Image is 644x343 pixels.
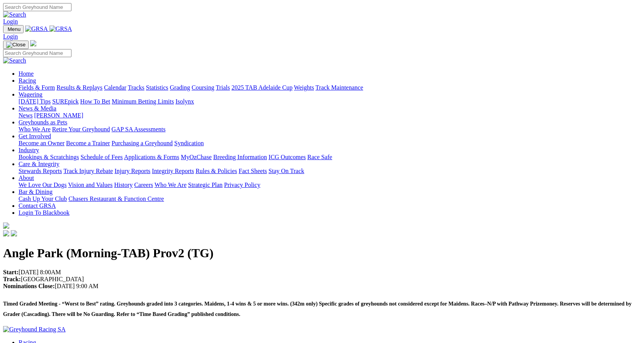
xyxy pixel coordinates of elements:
a: MyOzChase [181,154,212,160]
div: Bar & Dining [19,195,641,202]
a: Wagering [19,91,42,98]
a: Calendar [104,84,126,91]
a: Racing [19,77,36,84]
a: Race Safe [307,154,332,160]
a: [PERSON_NAME] [34,112,83,119]
a: We Love Our Dogs [19,182,66,188]
img: facebook.svg [3,230,9,236]
a: GAP SA Assessments [112,126,166,132]
div: Racing [19,84,641,91]
a: History [114,182,133,188]
a: Vision and Values [68,182,112,188]
img: GRSA [49,25,72,32]
a: Who We Are [19,126,51,132]
a: Get Involved [19,133,51,139]
a: Retire Your Greyhound [52,126,110,132]
img: logo-grsa-white.png [3,222,9,229]
img: GRSA [25,25,48,32]
a: Care & Integrity [19,161,59,167]
div: About [19,182,641,188]
a: Cash Up Your Club [19,195,67,202]
a: 2025 TAB Adelaide Cup [231,84,292,91]
a: Careers [134,182,153,188]
a: How To Bet [80,98,110,105]
button: Toggle navigation [3,25,24,33]
a: Grading [170,84,190,91]
a: Injury Reports [114,168,150,174]
strong: Track: [3,276,21,282]
img: Close [6,42,25,48]
div: News & Media [19,112,641,119]
img: Greyhound Racing SA [3,326,66,333]
div: Industry [19,154,641,161]
a: Purchasing a Greyhound [112,140,173,146]
a: News & Media [19,105,56,112]
a: Rules & Policies [195,168,237,174]
img: twitter.svg [11,230,17,236]
a: Track Injury Rebate [63,168,113,174]
a: Login [3,18,18,25]
span: Menu [8,26,20,32]
a: Track Maintenance [316,84,363,91]
strong: Start: [3,269,19,275]
a: Login [3,33,18,40]
img: Search [3,57,26,64]
a: Schedule of Fees [80,154,122,160]
a: Strategic Plan [188,182,223,188]
a: Syndication [174,140,204,146]
img: logo-grsa-white.png [30,40,36,46]
a: Tracks [128,84,144,91]
div: Wagering [19,98,641,105]
a: Weights [294,84,314,91]
strong: Nominations Close: [3,283,55,289]
input: Search [3,3,71,11]
img: Search [3,11,26,18]
a: Greyhounds as Pets [19,119,67,126]
a: Stay On Track [268,168,304,174]
span: Timed Graded Meeting - “Worst to Best” rating. Greyhounds graded into 3 categories. Maidens, 1-4 ... [3,301,632,317]
a: Applications & Forms [124,154,179,160]
a: Become an Owner [19,140,65,146]
a: About [19,175,34,181]
a: Login To Blackbook [19,209,70,216]
input: Search [3,49,71,57]
a: Fact Sheets [239,168,267,174]
a: Contact GRSA [19,202,56,209]
a: Chasers Restaurant & Function Centre [68,195,164,202]
a: Coursing [192,84,214,91]
a: Industry [19,147,39,153]
a: Privacy Policy [224,182,260,188]
a: Isolynx [175,98,194,105]
a: ICG Outcomes [268,154,306,160]
div: Greyhounds as Pets [19,126,641,133]
a: Statistics [146,84,168,91]
p: [DATE] 8:00AM [GEOGRAPHIC_DATA] [DATE] 9:00 AM [3,269,641,290]
a: Breeding Information [213,154,267,160]
a: Become a Trainer [66,140,110,146]
div: Get Involved [19,140,641,147]
a: Bar & Dining [19,188,53,195]
a: [DATE] Tips [19,98,51,105]
a: Who We Are [155,182,187,188]
a: Bookings & Scratchings [19,154,79,160]
button: Toggle navigation [3,41,29,49]
a: SUREpick [52,98,78,105]
a: Minimum Betting Limits [112,98,174,105]
a: Results & Replays [56,84,102,91]
a: Home [19,70,34,77]
a: Fields & Form [19,84,55,91]
div: Care & Integrity [19,168,641,175]
a: News [19,112,32,119]
a: Trials [216,84,230,91]
a: Integrity Reports [152,168,194,174]
h1: Angle Park (Morning-TAB) Prov2 (TG) [3,246,641,260]
a: Stewards Reports [19,168,62,174]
